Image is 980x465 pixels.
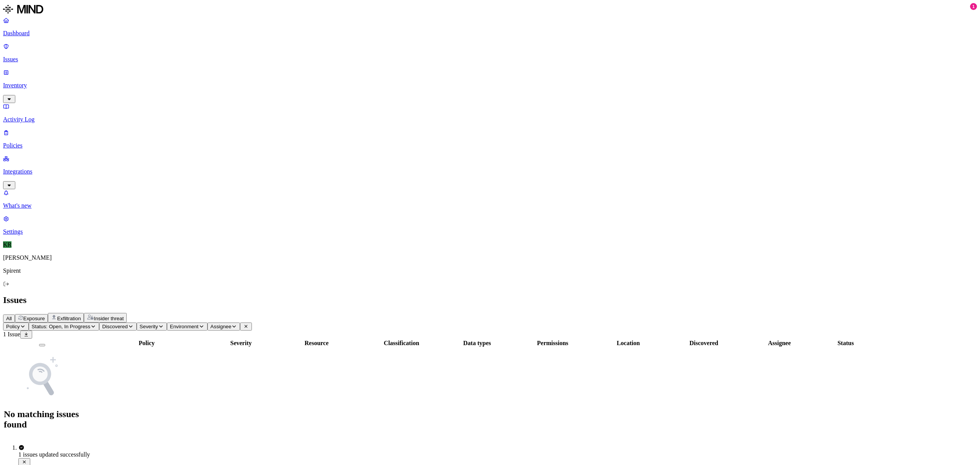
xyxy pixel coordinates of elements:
[19,354,65,400] img: NoSearchResult.svg
[3,3,977,17] a: MIND
[3,267,977,274] p: Spirent
[57,316,81,321] span: Exfiltration
[211,324,232,329] span: Assignee
[818,340,874,347] div: Status
[742,340,816,347] div: Assignee
[3,155,977,188] a: Integrations
[3,215,977,235] a: Settings
[94,316,124,321] span: Insider threat
[102,324,128,329] span: Discovered
[970,3,977,10] div: 1
[213,340,269,347] div: Severity
[3,43,977,63] a: Issues
[3,189,977,209] a: What's new
[18,451,977,458] div: 1 issues updated successfully
[6,316,12,321] span: All
[32,324,90,329] span: Status: Open, In Progress
[3,56,977,63] p: Issues
[3,241,11,248] span: KR
[3,168,977,175] p: Integrations
[39,344,45,346] button: Select all
[3,142,977,149] p: Policies
[3,17,977,37] a: Dashboard
[23,316,45,321] span: Exposure
[170,324,199,329] span: Environment
[3,331,20,337] span: 1 Issue
[3,295,977,305] h2: Issues
[3,103,977,123] a: Activity Log
[3,3,43,15] img: MIND
[364,340,438,347] div: Classification
[3,116,977,123] p: Activity Log
[516,340,590,347] div: Permissions
[82,340,212,347] div: Policy
[667,340,741,347] div: Discovered
[3,30,977,37] p: Dashboard
[3,202,977,209] p: What's new
[591,340,665,347] div: Location
[440,340,514,347] div: Data types
[140,324,158,329] span: Severity
[270,340,363,347] div: Resource
[3,69,977,102] a: Inventory
[6,324,20,329] span: Policy
[3,228,977,235] p: Settings
[4,409,80,430] h1: No matching issues found
[3,82,977,89] p: Inventory
[3,129,977,149] a: Policies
